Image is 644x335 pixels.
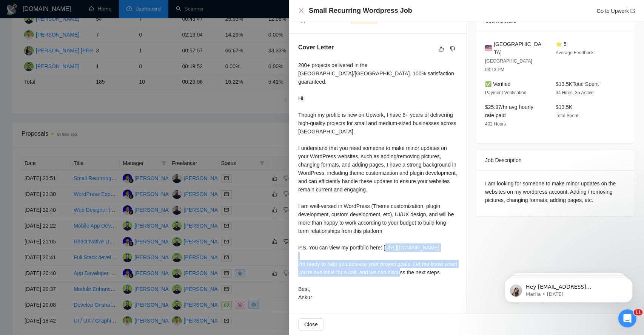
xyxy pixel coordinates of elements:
div: I am looking for someone to make minor updates on the websites on my wordpress account. Adding / ... [485,179,626,204]
span: $13.5K [556,104,572,110]
span: Total Spent [556,113,578,118]
span: Type: [298,17,311,23]
span: $25.97/hr avg hourly rate paid [485,104,533,118]
div: 200+ projects delivered in the [GEOGRAPHIC_DATA]/[GEOGRAPHIC_DATA]. 100% satisfaction guaranteed.... [298,61,457,301]
button: like [437,44,446,54]
span: 11 [634,309,642,315]
img: 🇺🇸 [485,44,492,52]
span: 402 Hours [485,121,506,127]
button: Close [298,8,304,14]
span: [GEOGRAPHIC_DATA] [494,40,544,57]
span: export [630,9,635,13]
span: like [439,46,444,52]
span: Average Feedback [556,50,594,55]
button: dislike [448,44,457,54]
iframe: Intercom live chat [618,309,636,327]
span: ✅ Verified [485,81,511,87]
span: 34 Hires, 35 Active [556,90,593,95]
a: Go to Upworkexport [596,8,635,14]
span: [GEOGRAPHIC_DATA] 03:13 PM [485,58,532,72]
span: Payment Verification [485,90,526,95]
span: ⭐ 5 [556,41,567,47]
h5: Cover Letter [298,43,334,52]
iframe: Intercom notifications message [493,262,644,315]
h4: Small Recurring Wordpress Job [309,6,412,15]
div: Job Description [485,150,626,170]
span: dislike [450,46,455,52]
button: Close [298,318,324,330]
span: close [298,8,304,14]
span: Close [304,320,318,329]
span: $13.5K Total Spent [556,81,599,87]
